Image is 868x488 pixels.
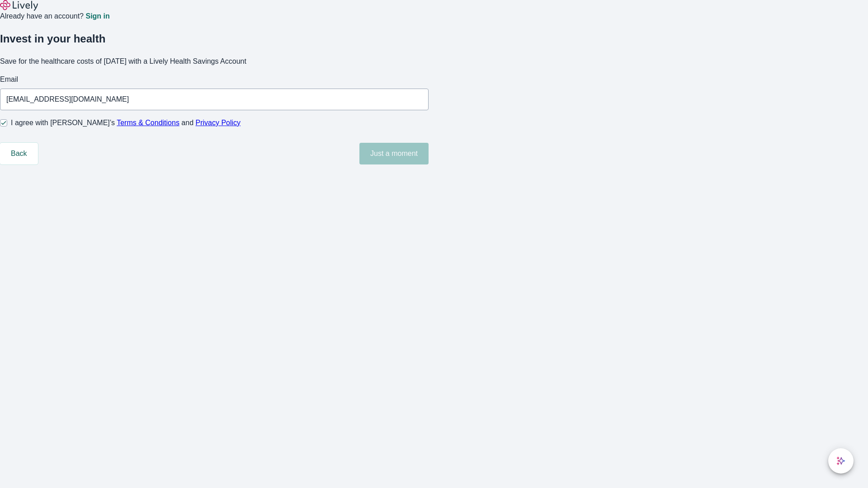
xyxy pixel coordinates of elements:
svg: Lively AI Assistant [836,456,845,465]
a: Privacy Policy [196,119,241,127]
a: Sign in [85,13,109,20]
a: Terms & Conditions [117,119,179,127]
span: I agree with [PERSON_NAME]’s and [11,117,241,128]
button: chat [828,448,854,474]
